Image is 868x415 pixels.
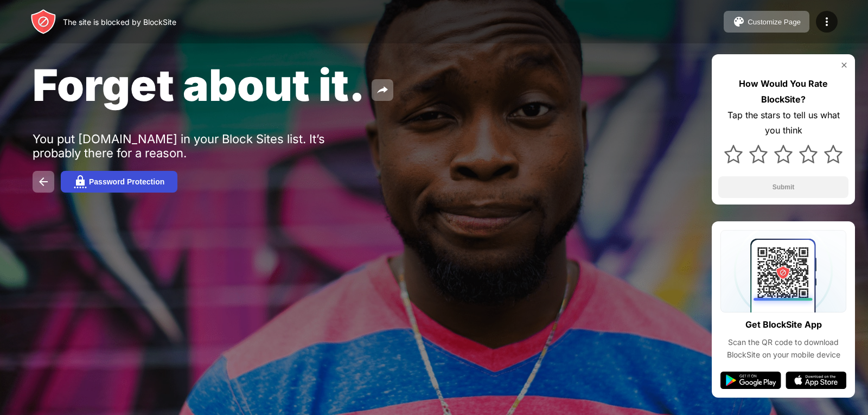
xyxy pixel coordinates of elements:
[33,59,365,111] span: Forget about it.
[720,372,781,389] img: google-play.svg
[799,145,818,163] img: star.svg
[37,175,50,188] img: back.svg
[786,372,846,389] img: app-store.svg
[74,175,87,188] img: password.svg
[30,9,56,35] img: header-logo.svg
[89,177,164,186] div: Password Protection
[724,11,809,33] button: Customize Page
[820,15,833,28] img: menu-icon.svg
[840,61,848,69] img: rate-us-close.svg
[745,317,822,333] div: Get BlockSite App
[720,336,846,361] div: Scan the QR code to download BlockSite on your mobile device
[732,15,745,28] img: pallet.svg
[724,145,743,163] img: star.svg
[63,17,176,27] div: The site is blocked by BlockSite
[824,145,843,163] img: star.svg
[718,176,848,198] button: Submit
[718,107,848,139] div: Tap the stars to tell us what you think
[33,132,368,160] div: You put [DOMAIN_NAME] in your Block Sites list. It’s probably there for a reason.
[720,230,846,312] img: qrcode.svg
[718,76,848,107] div: How Would You Rate BlockSite?
[774,145,793,163] img: star.svg
[749,145,768,163] img: star.svg
[748,18,801,26] div: Customize Page
[61,171,177,193] button: Password Protection
[376,84,389,97] img: share.svg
